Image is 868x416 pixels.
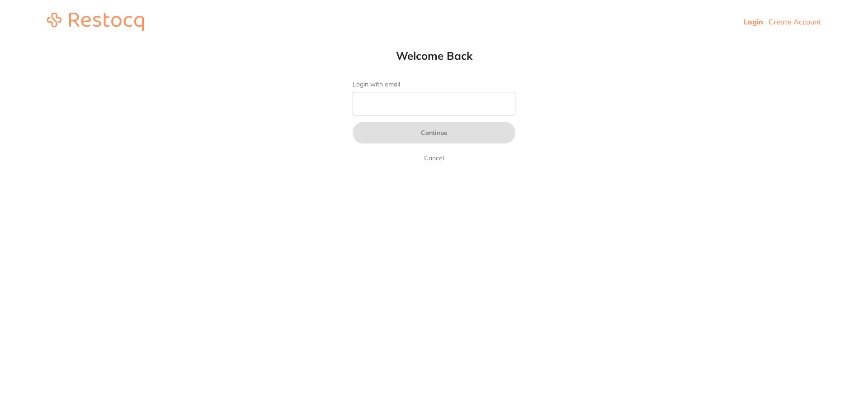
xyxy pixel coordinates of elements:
[744,17,763,26] a: Login
[47,13,144,31] img: restocq_logo.svg
[769,17,821,26] a: Create Account
[335,49,533,62] h1: Welcome Back
[353,122,515,143] button: Continue
[422,153,446,163] a: Cancel
[353,81,515,88] label: Login with email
